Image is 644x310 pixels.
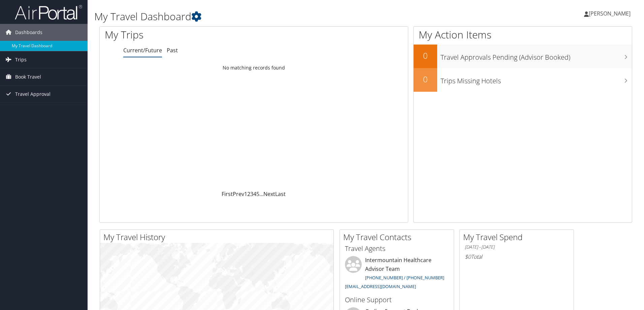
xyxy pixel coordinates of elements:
[100,62,408,74] td: No matching records found
[123,47,162,54] a: Current/Future
[105,28,275,42] h1: My Trips
[465,253,569,260] h6: Total
[15,51,27,68] span: Trips
[414,28,632,42] h1: My Action Items
[465,253,471,260] span: $0
[345,283,416,289] a: [EMAIL_ADDRESS][DOMAIN_NAME]
[463,231,574,243] h2: My Travel Spend
[244,190,247,198] a: 1
[233,190,244,198] a: Prev
[15,86,51,103] span: Travel Approval
[256,190,259,198] a: 5
[414,45,632,68] a: 0Travel Approvals Pending (Advisor Booked)
[275,190,286,198] a: Last
[259,190,263,198] span: …
[222,190,233,198] a: First
[15,4,82,20] img: airportal-logo.png
[250,190,253,198] a: 3
[584,3,637,24] a: [PERSON_NAME]
[15,68,41,85] span: Book Travel
[343,231,454,243] h2: My Travel Contacts
[589,10,631,17] span: [PERSON_NAME]
[345,295,449,305] h3: Online Support
[414,74,437,85] h2: 0
[15,24,42,41] span: Dashboards
[345,244,449,253] h3: Travel Agents
[414,50,437,61] h2: 0
[441,73,632,86] h3: Trips Missing Hotels
[247,190,250,198] a: 2
[167,47,178,54] a: Past
[414,68,632,92] a: 0Trips Missing Hotels
[441,49,632,62] h3: Travel Approvals Pending (Advisor Booked)
[342,256,452,292] li: Intermountain Healthcare Advisor Team
[103,231,333,243] h2: My Travel History
[94,9,456,24] h1: My Travel Dashboard
[263,190,275,198] a: Next
[253,190,256,198] a: 4
[465,244,569,250] h6: [DATE] - [DATE]
[365,275,444,281] a: [PHONE_NUMBER] / [PHONE_NUMBER]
